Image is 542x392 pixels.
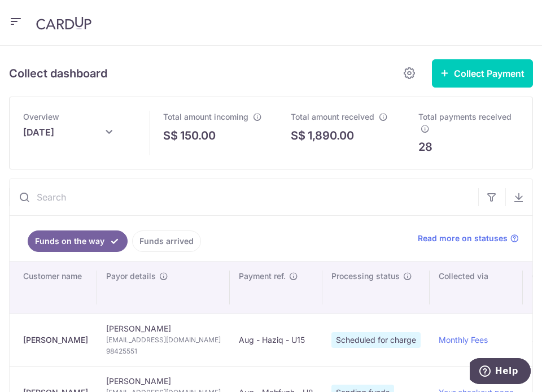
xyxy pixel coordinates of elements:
span: Read more on statuses [418,233,508,244]
div: [PERSON_NAME] [23,334,88,346]
th: Customer name [10,262,97,313]
th: Payment ref. [230,262,322,313]
p: 28 [418,138,432,155]
a: Funds arrived [132,230,201,252]
span: Payor details [106,271,156,282]
span: Payment ref. [239,271,286,282]
span: Total amount received [291,112,374,121]
a: Funds on the way [28,230,128,252]
span: Help [25,8,49,18]
span: 98425551 [106,346,221,357]
img: CardUp [36,16,91,30]
th: Payor details [97,262,230,313]
a: Monthly Fees [439,335,488,345]
span: Total payments received [418,112,512,121]
span: S$ [291,127,305,144]
a: Read more on statuses [418,233,519,244]
h5: Collect dashboard [9,64,107,82]
span: [EMAIL_ADDRESS][DOMAIN_NAME] [106,334,221,346]
span: Overview [23,112,59,121]
span: S$ [163,127,178,144]
span: Total amount incoming [163,112,248,121]
td: [PERSON_NAME] [97,313,230,366]
span: Processing status [331,271,400,282]
th: Collected via [430,262,523,313]
th: Processing status [322,262,430,313]
span: Scheduled for charge [331,332,421,348]
input: Search [10,179,478,215]
td: Aug - Haziq - U15 [230,313,322,366]
button: Collect Payment [432,59,533,88]
iframe: Opens a widget where you can find more information [470,358,531,386]
p: 1,890.00 [308,127,354,144]
p: 150.00 [180,127,216,144]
